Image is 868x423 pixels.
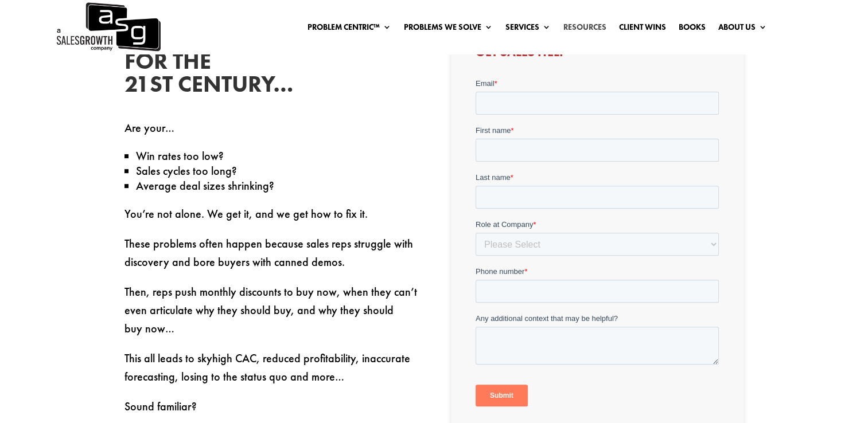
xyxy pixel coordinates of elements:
[124,283,417,349] p: Then, reps push monthly discounts to buy now, when they can’t even articulate why they should buy...
[136,178,417,193] li: Average deal sizes shrinking?
[124,119,417,148] p: Are your…
[679,23,706,36] a: Books
[124,349,417,397] p: This all leads to skyhigh CAC, reduced profitability, inaccurate forecasting, losing to the statu...
[619,23,666,36] a: Client Wins
[136,148,417,163] li: Win rates too low?
[124,234,417,283] p: These problems often happen because sales reps struggle with discovery and bore buyers with canne...
[505,23,551,36] a: Services
[136,163,417,178] li: Sales cycles too long?
[124,27,342,101] h2: Sales Training for the 21st Century…
[476,78,719,416] iframe: Form 0
[124,205,417,234] p: You’re not alone. We get it, and we get how to fix it.
[404,23,493,36] a: Problems We Solve
[563,23,606,36] a: Resources
[476,46,719,64] h3: Get Sales Help
[308,23,391,36] a: Problem Centric™
[718,23,767,36] a: About Us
